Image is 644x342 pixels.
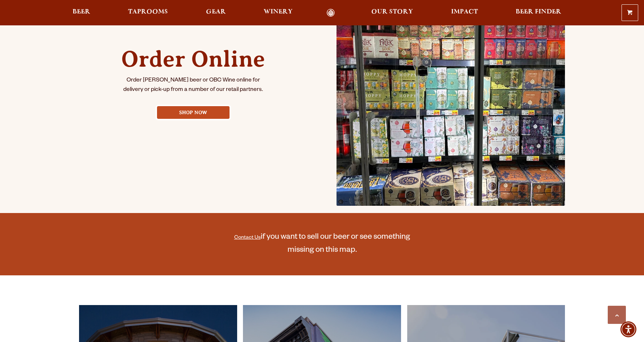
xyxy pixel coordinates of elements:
[73,9,90,15] span: Beer
[128,9,168,15] span: Taprooms
[446,9,483,17] a: Impact
[317,9,344,17] a: Odell Home
[234,235,261,241] a: Contact Us
[451,9,478,15] span: Impact
[337,17,565,206] img: beer_finder
[121,76,266,95] p: Order [PERSON_NAME] beer or OBC Wine online for delivery or pick-up from a number of our retail p...
[371,9,413,15] span: Our Story
[259,9,297,17] a: Winery
[222,231,422,257] p: if you want to sell our beer or see something missing on this map.
[608,306,626,324] a: Scroll to top
[121,46,266,72] h2: Order Online
[511,9,566,17] a: Beer Finder
[516,9,561,15] span: Beer Finder
[367,9,418,17] a: Our Story
[620,321,636,337] div: Accessibility Menu
[206,9,226,15] span: Gear
[123,9,173,17] a: Taprooms
[201,9,231,17] a: Gear
[264,9,293,15] span: Winery
[68,9,95,17] a: Beer
[157,106,230,119] a: Shop Now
